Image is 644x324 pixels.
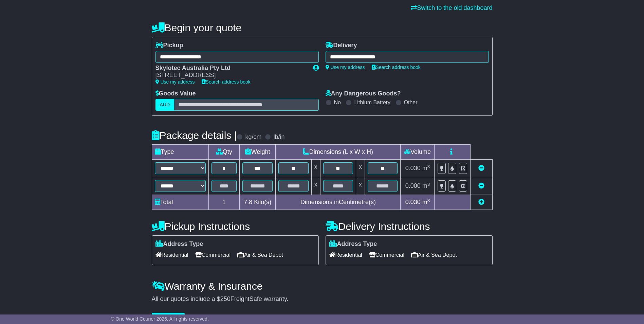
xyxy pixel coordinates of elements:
a: Search address book [202,79,251,85]
span: m [422,199,430,205]
span: 7.8 [244,199,252,205]
td: Volume [401,145,435,160]
label: AUD [155,99,174,111]
label: No [334,99,341,106]
h4: Delivery Instructions [326,221,493,232]
div: All our quotes include a $ FreightSafe warranty. [152,295,493,303]
span: Commercial [195,250,231,260]
td: Total [152,195,208,210]
td: Kilo(s) [240,195,276,210]
span: Residential [329,250,362,260]
span: 0.030 [405,165,421,172]
label: Any Dangerous Goods? [326,90,401,97]
span: m [422,182,430,189]
label: Delivery [326,42,357,49]
span: Air & Sea Depot [237,250,283,260]
a: Remove this item [478,165,484,172]
td: Type [152,145,208,160]
td: 1 [208,195,240,210]
div: [STREET_ADDRESS] [155,72,306,79]
h4: Warranty & Insurance [152,281,493,292]
a: Use my address [155,79,195,85]
a: Remove this item [478,182,484,189]
td: x [356,177,365,195]
td: x [311,177,320,195]
label: Address Type [155,240,203,248]
a: Switch to the old dashboard [411,4,492,11]
td: x [311,160,320,177]
label: kg/cm [245,133,261,141]
sup: 3 [427,182,430,187]
a: Add new item [478,199,484,205]
sup: 3 [427,198,430,203]
h4: Begin your quote [152,22,493,33]
label: Other [404,99,418,106]
td: Dimensions (L x W x H) [276,145,401,160]
span: © One World Courier 2025. All rights reserved. [111,316,209,322]
sup: 3 [427,164,430,169]
h4: Package details | [152,130,237,141]
span: m [422,165,430,172]
label: Address Type [329,240,377,248]
span: 0.000 [405,182,421,189]
a: Use my address [326,65,365,70]
div: Skylotec Australia Pty Ltd [155,65,306,72]
td: Weight [240,145,276,160]
td: Dimensions in Centimetre(s) [276,195,401,210]
a: Search address book [372,65,421,70]
span: Commercial [369,250,404,260]
span: 0.030 [405,199,421,205]
label: Pickup [155,42,183,49]
label: Lithium Battery [354,99,390,106]
td: Qty [208,145,240,160]
span: Residential [155,250,188,260]
span: Air & Sea Depot [411,250,457,260]
span: 250 [220,295,231,302]
label: lb/in [273,133,284,141]
td: x [356,160,365,177]
h4: Pickup Instructions [152,221,319,232]
label: Goods Value [155,90,196,97]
